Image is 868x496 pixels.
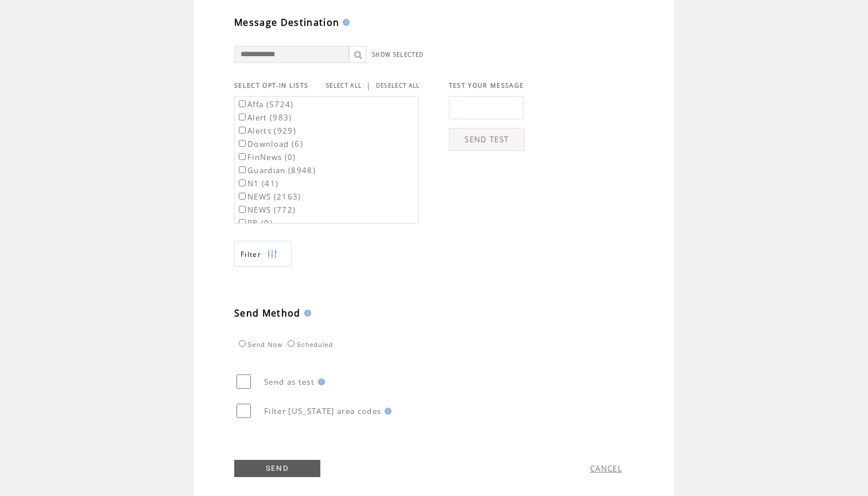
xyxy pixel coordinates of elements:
input: Scheduled [288,340,294,347]
a: SELECT ALL [326,82,362,89]
input: RB (0) [239,219,246,226]
label: Affa (5724) [237,99,294,110]
a: DESELECT ALL [376,82,420,89]
label: FinNews (0) [237,152,296,162]
label: NEWS (2163) [237,192,301,202]
span: Filter [US_STATE] area codes [264,406,381,416]
label: Guardian (8948) [237,165,316,175]
img: filters.png [267,241,277,267]
input: Send Now [239,340,246,347]
label: NEWS (772) [237,205,296,215]
span: Send as test [264,377,315,387]
label: Scheduled [285,341,333,348]
span: SELECT OPT-IN LISTS [234,81,308,89]
a: SHOW SELECTED [372,51,424,58]
input: Affa (5724) [239,100,246,107]
img: help.gif [315,378,325,385]
span: | [366,80,371,91]
span: Send Method [234,307,301,319]
label: Alerts (929) [237,126,296,136]
a: SEND [234,460,320,477]
input: Guardian (8948) [239,166,246,173]
img: help.gif [339,19,350,26]
img: help.gif [381,408,392,415]
img: help.gif [301,310,311,317]
a: SEND TEST [449,128,525,151]
a: Filter [234,241,292,267]
input: FinNews (0) [239,153,246,160]
input: N1 (41) [239,179,246,186]
input: NEWS (772) [239,206,246,213]
label: Send Now [236,341,282,348]
input: Alerts (929) [239,127,246,134]
input: Alert (983) [239,114,246,120]
label: N1 (41) [237,178,278,189]
label: RB (0) [237,218,273,228]
span: Show filters [241,249,261,259]
span: TEST YOUR MESSAGE [449,81,524,89]
input: Download (6) [239,140,246,147]
label: Download (6) [237,139,303,149]
label: Alert (983) [237,112,292,123]
a: CANCEL [590,463,622,474]
span: Message Destination [234,16,339,29]
input: NEWS (2163) [239,193,246,200]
